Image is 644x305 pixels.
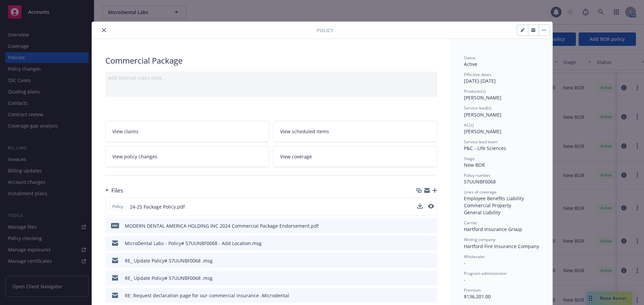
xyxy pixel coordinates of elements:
[418,292,423,299] button: download file
[464,139,497,145] span: Service lead team
[464,189,497,195] span: Lines of coverage
[418,275,423,282] button: download file
[280,128,329,135] span: View scheduled items
[464,237,495,242] span: Writing company
[428,203,434,210] button: preview file
[464,287,481,293] span: Premium
[464,72,491,77] span: Effective dates
[464,128,501,135] span: [PERSON_NAME]
[125,292,289,299] div: RE: Request declaration page for our commercial insurance -Microdental
[464,94,501,101] span: [PERSON_NAME]
[112,153,157,160] span: View policy changes
[464,195,539,202] div: Employee Benefits Liability
[464,260,466,266] span: -
[273,146,437,167] a: View coverage
[464,72,539,84] div: [DATE] - [DATE]
[417,203,423,210] button: download file
[464,55,476,61] span: Status
[464,178,496,185] span: 57UUNBF0068
[464,172,490,178] span: Policy number
[418,222,423,229] button: download file
[464,156,475,161] span: Stage
[417,203,423,209] button: download file
[105,55,437,66] div: Commercial Package
[112,128,139,135] span: View claims
[111,204,124,210] span: Policy
[418,257,423,264] button: download file
[464,226,522,232] span: Hartford Insurance Group
[125,275,213,282] div: RE_ Update Policy# 57UUNBF0068 .msg
[428,275,434,282] button: preview file
[464,209,539,216] div: General Liability
[111,186,123,195] h3: Files
[464,293,491,300] span: $136,201.00
[111,223,119,228] span: pdf
[464,220,477,226] span: Carrier
[130,203,185,210] span: 24-25 Package Policy.pdf
[464,111,501,118] span: [PERSON_NAME]
[464,61,477,67] span: Active
[108,74,434,81] div: Add internal notes here...
[464,202,539,209] div: Commercial Property
[464,162,485,168] span: New BOR
[428,222,434,229] button: preview file
[105,146,269,167] a: View policy changes
[418,240,423,247] button: download file
[464,122,474,128] span: AC(s)
[317,27,333,34] span: Policy
[105,121,269,142] a: View claims
[100,26,108,34] button: close
[428,240,434,247] button: preview file
[464,145,506,151] span: P&C - Life Sciences
[464,254,485,259] span: Wholesaler
[125,257,213,264] div: RE_ Update Policy# 57UUNBF0068 .msg
[105,186,123,195] div: Files
[464,277,466,283] span: -
[428,257,434,264] button: preview file
[280,153,312,160] span: View coverage
[273,121,437,142] a: View scheduled items
[125,222,319,229] div: MODERN DENTAL AMERICA HOLDING INC 2024 Commercial Package Endorsement.pdf
[125,240,262,247] div: MicroDental Labs - Policy# 57UUNBF0068 - Add Location.msg
[464,88,486,94] span: Producer(s)
[464,105,491,111] span: Service lead(s)
[464,243,539,249] span: Hartford Fire Insurance Company
[464,271,507,276] span: Program administrator
[428,204,434,209] button: preview file
[428,292,434,299] button: preview file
